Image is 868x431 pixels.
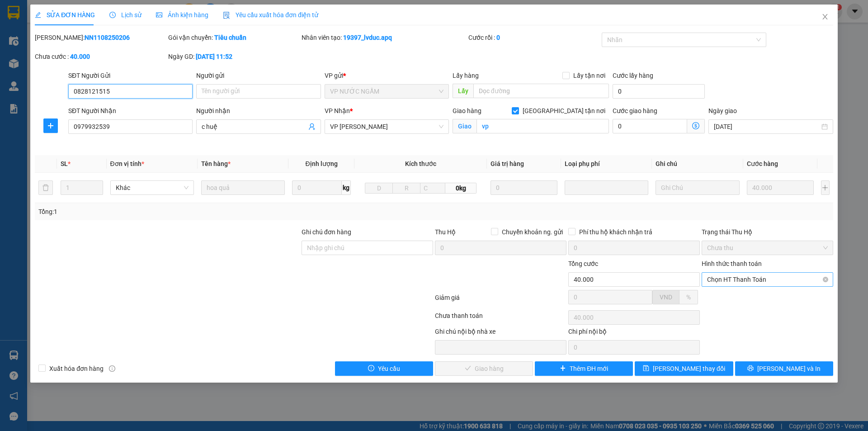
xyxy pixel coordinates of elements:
b: [DATE] 11:52 [196,53,232,60]
span: [PERSON_NAME] thay đổi [653,364,725,374]
span: VP Nghi Xuân [330,120,443,133]
span: Lấy hàng [453,72,479,79]
span: 0kg [445,183,476,194]
span: Ảnh kiện hàng [156,11,208,19]
input: Giao tận nơi [476,119,609,133]
span: Lấy tận nơi [570,71,609,81]
label: Hình thức thanh toán [702,260,762,267]
input: Ghi chú đơn hàng [302,241,433,255]
div: Ghi chú nội bộ nhà xe [435,327,566,340]
label: Cước giao hàng [613,107,657,114]
span: Giá trị hàng [491,160,524,167]
div: Chưa thanh toán [434,311,567,327]
input: VD: Bàn, Ghế [201,180,285,195]
button: Close [812,5,838,30]
span: plus [44,122,57,129]
span: Yêu cầu xuất hóa đơn điện tử [223,11,318,19]
button: checkGiao hàng [435,361,533,376]
span: exclamation-circle [368,365,374,372]
span: Yêu cầu [378,364,400,374]
button: printer[PERSON_NAME] và In [735,361,833,376]
span: Chọn HT Thanh Toán [707,273,828,286]
span: Khác [116,181,189,194]
span: Xuất hóa đơn hàng [46,364,107,374]
span: Đơn vị tính [110,160,144,167]
span: Chưa thu [707,241,828,255]
button: delete [38,180,53,195]
span: Giao [453,119,476,133]
div: SĐT Người Nhận [68,106,193,116]
div: VP gửi [325,71,449,81]
span: plus [560,365,566,372]
span: printer [747,365,754,372]
b: 0 [496,34,500,41]
div: Tổng: 1 [38,207,335,217]
div: Ngày GD: [168,52,300,62]
input: D [365,183,393,194]
button: plus [821,180,830,195]
span: dollar-circle [692,122,699,129]
input: 0 [491,180,558,195]
button: plusThêm ĐH mới [535,361,633,376]
span: user-add [308,123,316,130]
span: Lịch sử [109,11,142,19]
span: [PERSON_NAME] và In [757,364,821,374]
b: 19397_lvduc.apq [343,34,392,41]
span: close-circle [823,277,828,282]
input: C [420,183,445,194]
div: SĐT Người Gửi [68,71,193,81]
span: Tên hàng [201,160,231,167]
input: Dọc đường [473,84,609,98]
div: Chi phí nội bộ [568,327,700,340]
input: Cước lấy hàng [613,84,705,99]
span: edit [35,12,41,18]
div: Giảm giá [434,293,567,308]
div: Người nhận [196,106,321,116]
input: R [392,183,420,194]
span: SL [61,160,68,167]
span: info-circle [109,365,115,372]
span: SỬA ĐƠN HÀNG [35,11,95,19]
span: % [686,294,691,301]
div: [PERSON_NAME]: [35,33,166,43]
span: Chuyển khoản ng. gửi [498,227,566,237]
th: Ghi chú [652,155,743,173]
input: Ghi Chú [656,180,739,195]
button: exclamation-circleYêu cầu [335,361,433,376]
b: NN1108250206 [85,34,130,41]
div: Trạng thái Thu Hộ [702,227,833,237]
span: picture [156,12,162,18]
span: VP Nhận [325,107,350,114]
div: Chưa cước : [35,52,166,62]
span: Kích thước [405,160,436,167]
label: Ngày giao [708,107,737,114]
input: 0 [747,180,814,195]
span: Thêm ĐH mới [570,364,608,374]
span: Giao hàng [453,107,481,114]
input: Ngày giao [714,122,819,132]
b: Tiêu chuẩn [214,34,246,41]
div: Gói vận chuyển: [168,33,300,43]
span: VND [660,294,672,301]
span: Thu Hộ [435,228,456,236]
span: Tổng cước [568,260,598,267]
div: Người gửi [196,71,321,81]
span: clock-circle [109,12,116,18]
span: close [821,13,829,20]
button: save[PERSON_NAME] thay đổi [635,361,733,376]
img: icon [223,12,230,19]
span: [GEOGRAPHIC_DATA] tận nơi [519,106,609,116]
div: Nhân viên tạo: [302,33,467,43]
span: Phí thu hộ khách nhận trả [576,227,656,237]
span: Định lượng [305,160,337,167]
span: save [643,365,649,372]
div: Cước rồi : [468,33,600,43]
span: kg [342,180,351,195]
span: VP NƯỚC NGẦM [330,85,443,98]
button: plus [43,118,58,133]
th: Loại phụ phí [561,155,652,173]
span: Cước hàng [747,160,778,167]
b: 40.000 [70,53,90,60]
span: Lấy [453,84,473,98]
label: Ghi chú đơn hàng [302,228,351,236]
